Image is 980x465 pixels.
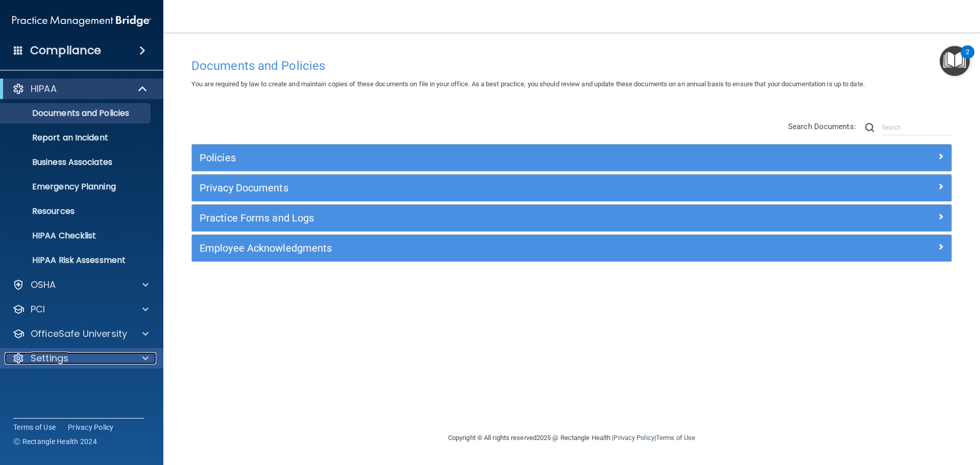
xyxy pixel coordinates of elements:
[614,434,654,442] a: Privacy Policy
[12,83,148,95] a: HIPAA
[31,352,68,364] p: Settings
[7,157,146,167] p: Business Associates
[31,279,56,291] p: OSHA
[200,182,754,193] h5: Privacy Documents
[7,231,146,241] p: HIPAA Checklist
[200,240,944,256] a: Employee Acknowledgments
[31,328,127,340] p: OfficeSafe University
[788,122,856,131] span: Search Documents:
[200,150,944,166] a: Policies
[200,180,944,196] a: Privacy Documents
[7,182,146,192] p: Emergency Planning
[191,59,952,72] h4: Documents and Policies
[940,46,970,76] button: Open Resource Center, 2 new notifications
[865,123,874,132] img: ic-search.3b580494.png
[882,120,952,135] input: Search
[31,303,45,315] p: PCI
[12,328,149,340] a: OfficeSafe University
[7,133,146,143] p: Report an Incident
[7,108,146,118] p: Documents and Policies
[12,352,149,364] a: Settings
[12,303,149,315] a: PCI
[966,52,969,65] div: 2
[13,422,56,432] a: Terms of Use
[191,80,865,88] span: You are required by law to create and maintain copies of these documents on file in your office. ...
[12,11,151,31] img: PMB logo
[68,422,114,432] a: Privacy Policy
[200,242,754,254] h5: Employee Acknowledgments
[12,279,149,291] a: OSHA
[200,212,754,224] h5: Practice Forms and Logs
[385,422,758,454] div: Copyright © All rights reserved 2025 @ Rectangle Health | |
[7,206,146,216] p: Resources
[7,255,146,265] p: HIPAA Risk Assessment
[31,83,57,95] p: HIPAA
[200,152,754,163] h5: Policies
[30,43,101,58] h4: Compliance
[656,434,695,442] a: Terms of Use
[200,210,944,226] a: Practice Forms and Logs
[13,436,97,447] span: Ⓒ Rectangle Health 2024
